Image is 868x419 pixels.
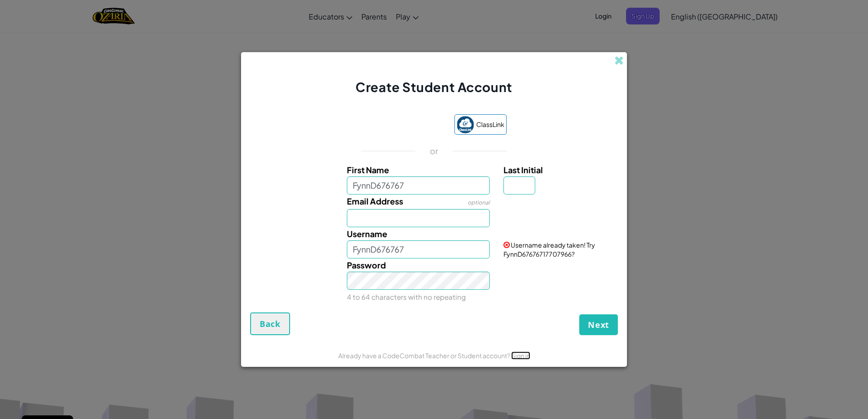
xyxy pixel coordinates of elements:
span: optional [468,199,490,206]
span: Password [347,260,386,270]
span: Next [588,319,609,330]
span: Already have a CodeCombat Teacher or Student account? [338,351,511,360]
span: Last Initial [503,165,543,175]
small: 4 to 64 characters with no repeating [347,292,466,301]
iframe: Sign in with Google Button [357,116,450,136]
span: Email Address [347,196,403,206]
span: ClassLink [476,118,504,131]
span: First Name [347,165,389,175]
span: Create Student Account [355,79,512,95]
button: Next [579,314,618,335]
span: Username [347,229,387,239]
img: classlink-logo-small.png [457,116,474,133]
span: Back [260,318,281,329]
button: Back [250,312,290,335]
p: or [430,146,439,156]
span: Username already taken! Try FynnD67676717707966? [503,241,595,258]
a: Sign in [511,351,530,360]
